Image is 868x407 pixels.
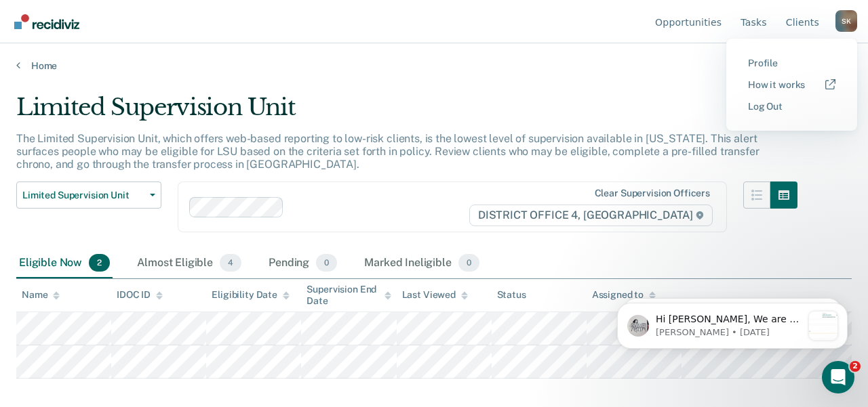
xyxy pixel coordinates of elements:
[402,289,468,301] div: Last Viewed
[22,289,60,301] div: Name
[361,249,482,278] div: Marked Ineligible0
[748,79,835,91] a: How it works
[16,181,161,209] button: Limited Supervision Unit
[748,58,835,69] a: Profile
[16,132,759,171] p: The Limited Supervision Unit, which offers web-based reporting to low-risk clients, is the lowest...
[212,289,290,301] div: Eligibility Date
[59,51,205,63] p: Message from Kim, sent 1w ago
[458,254,479,272] span: 0
[14,14,79,29] img: Recidiviz
[835,10,857,32] button: Profile dropdown button
[469,205,713,226] span: DISTRICT OFFICE 4, [GEOGRAPHIC_DATA]
[16,60,852,72] a: Home
[822,361,854,393] iframe: Intercom live chat
[16,249,113,278] div: Eligible Now2
[134,249,244,278] div: Almost Eligible4
[220,254,241,272] span: 4
[595,188,710,199] div: Clear supervision officers
[307,284,391,307] div: Supervision End Date
[726,39,857,131] div: Profile menu
[16,93,797,132] div: Limited Supervision Unit
[592,289,656,301] div: Assigned to
[59,38,205,385] span: Hi [PERSON_NAME], We are so excited to announce a brand new feature: AI case note search! 📣 Findi...
[835,10,857,32] div: S K
[22,190,144,201] span: Limited Supervision Unit
[597,276,868,370] iframe: Intercom notifications message
[497,289,526,301] div: Status
[266,249,340,278] div: Pending0
[316,254,337,272] span: 0
[748,101,835,112] a: Log Out
[117,289,163,301] div: IDOC ID
[89,254,110,272] span: 2
[850,361,861,372] span: 2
